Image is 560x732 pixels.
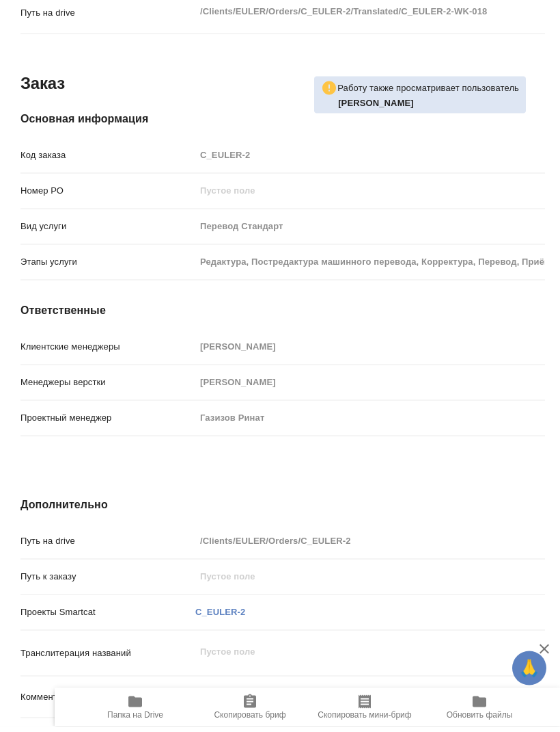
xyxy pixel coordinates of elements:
[518,659,541,688] span: 🙏
[195,378,545,397] input: Пустое поле
[422,694,537,732] button: Обновить файлы
[447,716,513,725] span: Обновить файлы
[20,652,195,666] p: Транслитерация названий
[20,12,195,25] p: Путь на drive
[20,225,195,239] p: Вид услуги
[20,540,195,553] p: Путь на drive
[195,342,545,362] input: Пустое поле
[20,345,195,359] p: Клиентские менеджеры
[195,5,545,29] textarea: /Clients/EULER/Orders/C_EULER-2/Translated/C_EULER-2-WK-018
[338,102,519,116] p: Попова Галина
[20,308,545,324] h4: Ответственные
[20,78,65,100] h2: Заказ
[20,154,195,168] p: Код заказа
[195,690,545,713] textarea: нот
[512,657,546,691] button: 🙏
[195,612,245,623] a: C_EULER-2
[318,716,411,725] span: Скопировать мини-бриф
[20,261,195,274] p: Этапы услуги
[338,103,414,114] b: [PERSON_NAME]
[214,716,285,725] span: Скопировать бриф
[307,694,422,732] button: Скопировать мини-бриф
[195,536,545,556] input: Пустое поле
[78,694,193,732] button: Папка на Drive
[195,222,545,241] input: Пустое поле
[20,575,195,589] p: Путь к заказу
[337,87,519,101] p: Работу также просматривает пользователь
[195,151,545,170] input: Пустое поле
[195,572,545,592] input: Пустое поле
[193,694,307,732] button: Скопировать бриф
[20,611,195,625] p: Проекты Smartcat
[20,189,195,203] p: Номер РО
[195,413,545,433] input: Пустое поле
[107,716,163,725] span: Папка на Drive
[195,186,545,206] input: Пустое поле
[20,696,195,709] p: Комментарий к заказу
[20,502,545,519] h4: Дополнительно
[20,381,195,395] p: Менеджеры верстки
[20,417,195,430] p: Проектный менеджер
[20,116,545,133] h4: Основная информация
[195,257,545,277] input: Пустое поле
